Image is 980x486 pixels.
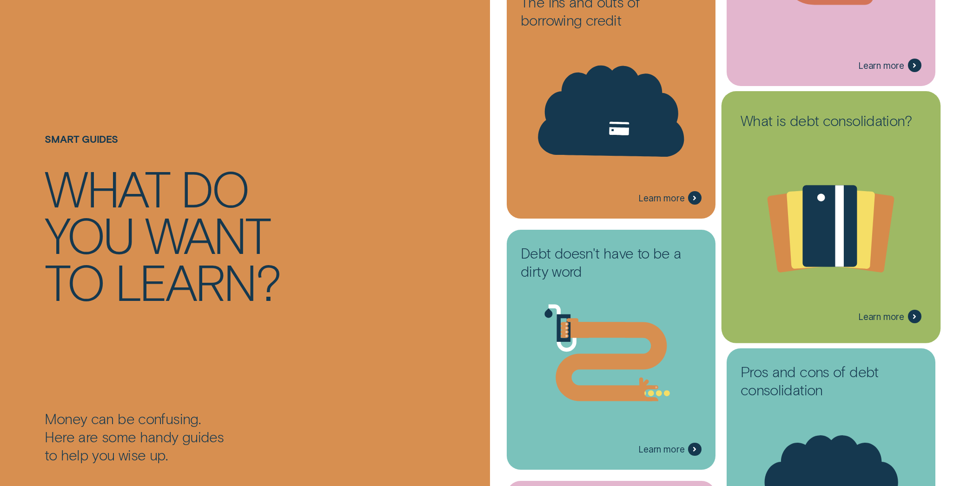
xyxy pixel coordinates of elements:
a: What is debt consolidation?Learn more [727,97,935,337]
h4: What do you want to learn? [45,164,296,304]
span: Learn more [858,311,904,322]
span: Learn more [638,444,684,455]
div: you [45,211,133,257]
span: Learn more [858,60,904,71]
div: do [180,164,248,211]
h3: Pros and cons of debt consolidation [741,362,921,404]
a: Debt doesn't have to be a dirty wordLearn more [507,230,715,470]
div: want [145,211,270,257]
h1: Smart guides [45,133,484,164]
span: Learn more [638,193,684,204]
div: learn? [115,258,280,304]
div: Money can be confusing. Here are some handy guides to help you wise up. [45,409,484,464]
h3: What is debt consolidation? [741,111,921,135]
div: What [45,164,169,211]
h3: Debt doesn't have to be a dirty word [521,244,702,286]
div: to [45,258,103,304]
